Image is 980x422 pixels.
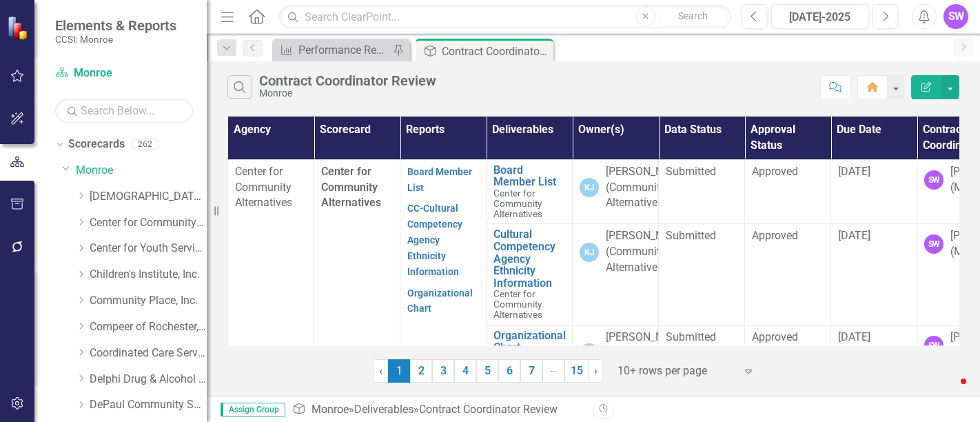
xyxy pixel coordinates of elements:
[573,159,659,224] td: Double-Click to Edit
[68,137,125,152] a: Scorecards
[924,234,943,254] div: SW
[493,228,565,289] a: Cultural Competency Agency Ethnicity Information
[745,224,831,325] td: Double-Click to Edit
[487,224,573,325] td: Double-Click to Edit Right Click for Context Menu
[606,330,688,377] div: [PERSON_NAME] (Community Alternatives)
[90,397,207,413] a: DePaul Community Services, lnc.
[752,165,798,178] span: Approved
[476,359,498,383] a: 5
[659,224,745,325] td: Double-Click to Edit
[943,4,968,29] button: SW
[90,345,207,361] a: Coordinated Care Services Inc.
[90,189,207,205] a: [DEMOGRAPHIC_DATA] Charities Family & Community Services
[659,325,745,390] td: Double-Click to Edit
[659,7,728,26] button: Search
[90,319,207,335] a: Compeer of Rochester, Inc.
[7,16,31,40] img: ClearPoint Strategy
[276,41,389,59] a: Performance Report
[520,359,542,383] a: 7
[235,164,307,212] p: Center for Community Alternatives
[580,243,599,262] div: KJ
[831,325,917,390] td: Double-Click to Edit
[312,403,349,416] a: Monroe
[379,364,382,377] span: ‹
[752,330,798,343] span: Approved
[666,165,716,178] span: Submitted
[90,215,207,231] a: Center for Community Alternatives
[752,229,798,242] span: Approved
[924,336,943,355] div: SW
[132,139,159,150] div: 262
[90,293,207,309] a: Community Place, Inc.
[442,43,550,60] div: Contract Coordinator Review
[90,372,207,388] a: Delphi Drug & Alcohol Council
[831,159,917,224] td: Double-Click to Edit
[55,17,176,34] span: Elements & Reports
[564,359,589,383] a: 15
[298,41,389,59] div: Performance Report
[487,325,573,390] td: Double-Click to Edit Right Click for Context Menu
[573,325,659,390] td: Double-Click to Edit
[493,188,542,219] span: Center for Community Alternatives
[666,229,716,242] span: Submitted
[90,267,207,283] a: Children's Institute, Inc.
[279,5,731,29] input: Search ClearPoint...
[594,364,598,377] span: ›
[933,375,966,408] iframe: Intercom live chat
[407,288,473,314] a: Organizational Chart
[228,159,314,390] td: Double-Click to Edit
[924,170,943,190] div: SW
[678,10,708,21] span: Search
[221,403,285,416] span: Assign Group
[90,241,207,257] a: Center for Youth Services, Inc.
[831,224,917,325] td: Double-Click to Edit
[407,203,462,277] a: CC-Cultural Competency Agency Ethnicity Information
[259,73,436,88] div: Contract Coordinator Review
[400,159,487,390] td: Double-Click to Edit
[771,4,869,29] button: [DATE]-2025
[745,325,831,390] td: Double-Click to Edit
[838,165,870,178] span: [DATE]
[580,178,599,197] div: KJ
[606,164,688,212] div: [PERSON_NAME] (Community Alternatives)
[745,159,831,224] td: Double-Click to Edit
[493,164,565,188] a: Board Member List
[432,359,454,383] a: 3
[493,330,566,354] a: Organizational Chart
[659,159,745,224] td: Double-Click to Edit
[606,228,688,276] div: [PERSON_NAME] (Community Alternatives)
[388,359,410,383] span: 1
[776,9,864,26] div: [DATE]-2025
[493,288,542,320] span: Center for Community Alternatives
[838,229,870,242] span: [DATE]
[498,359,520,383] a: 6
[487,159,573,224] td: Double-Click to Edit Right Click for Context Menu
[838,330,870,343] span: [DATE]
[321,165,381,210] span: Center for Community Alternatives
[292,402,583,418] div: » »
[259,88,436,99] div: Monroe
[55,99,193,123] input: Search Below...
[419,403,558,416] div: Contract Coordinator Review
[666,330,716,343] span: Submitted
[55,66,193,81] a: Monroe
[454,359,476,383] a: 4
[354,403,414,416] a: Deliverables
[580,343,599,363] div: KJ
[55,34,176,45] small: CCSI: Monroe
[410,359,432,383] a: 2
[407,166,472,193] a: Board Member List
[573,224,659,325] td: Double-Click to Edit
[76,163,207,179] a: Monroe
